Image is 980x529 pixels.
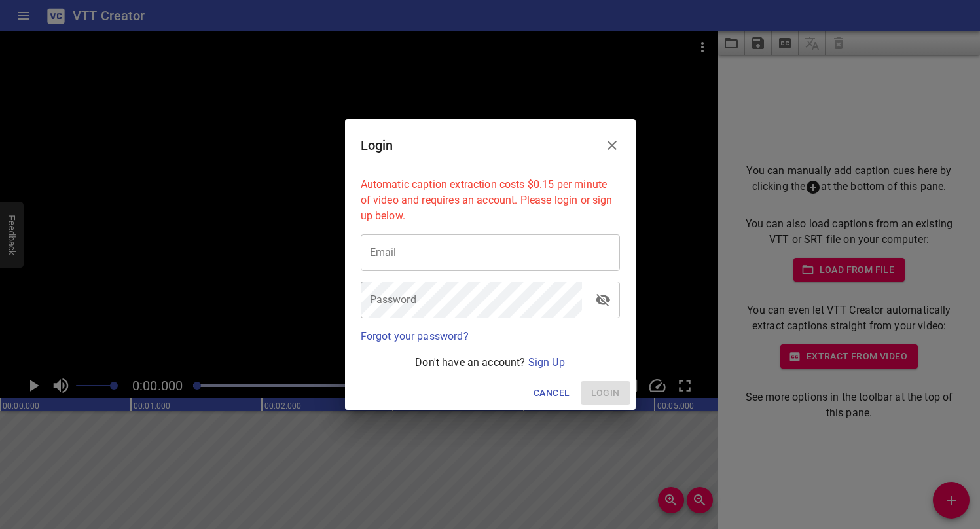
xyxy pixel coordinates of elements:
[528,381,575,405] button: Cancel
[581,381,630,405] span: Please enter your email and password above.
[361,330,469,342] a: Forgot your password?
[534,385,570,401] span: Cancel
[361,135,393,156] h6: Login
[528,356,565,369] a: Sign Up
[361,355,620,371] p: Don't have an account?
[361,177,620,224] p: Automatic caption extraction costs $0.15 per minute of video and requires an account. Please logi...
[587,284,619,316] button: toggle password visibility
[596,130,628,161] button: Close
